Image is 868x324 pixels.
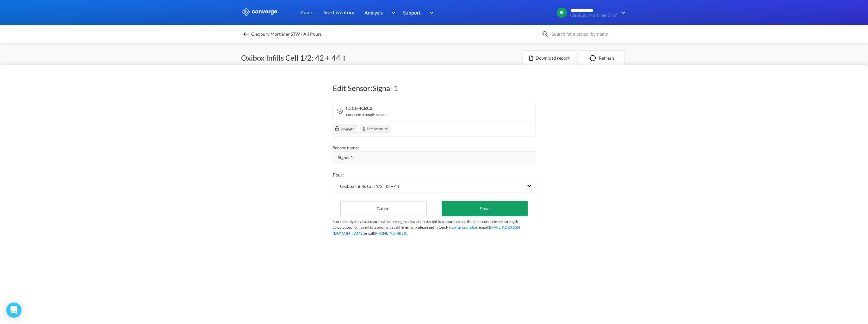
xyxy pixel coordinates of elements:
[340,126,355,133] span: Strength
[617,9,627,16] img: downArrow.svg
[340,201,427,216] button: Cancel
[360,125,391,133] div: Temperature
[364,9,383,16] span: Analysis
[333,144,535,151] div: Sensor name:
[242,30,250,38] img: backspace.svg
[338,154,353,161] span: Signal 1
[549,31,626,38] input: Search for a sensor by name
[346,112,387,118] div: concrete strength sensor
[442,201,528,216] button: Save
[6,303,22,318] div: Open Intercom Messenger
[387,9,397,16] img: downArrow.svg
[425,9,435,16] img: downArrow.svg
[333,219,535,237] p: You can only move a sensor that has strength calculation started to a pour that has the same conc...
[251,30,322,39] span: Cleobury Mortimer STW / All Pours
[403,9,421,16] span: Support
[333,225,520,236] a: [EMAIL_ADDRESS][DOMAIN_NAME]
[374,231,407,236] a: [PHONE_NUMBER]
[346,105,387,112] div: ID: CE-4CBC3
[241,8,278,16] img: logo_ewhite.svg
[333,83,535,93] h1: Edit Sensor: Signal 1
[361,126,367,132] img: temperature.svg
[570,13,617,18] span: Cleobury Mortimer STW
[334,126,340,131] img: cube.svg
[542,30,549,38] img: icon-search.svg
[454,225,477,230] a: intercom chat
[333,183,399,190] span: Oxibox Infills Cell 1/2: 42 + 44
[336,107,344,115] img: signal-icon.svg
[333,171,535,178] div: Pour:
